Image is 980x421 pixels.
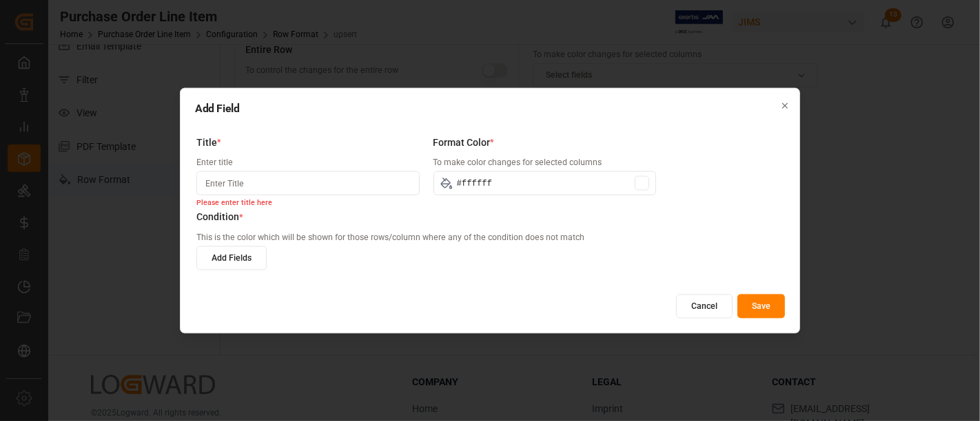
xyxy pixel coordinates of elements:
button: Save [737,294,785,318]
p: To make color changes for selected columns [433,157,657,169]
button: Cancel [676,294,733,318]
p: This is the color which will be shown for those rows/column where any of the condition does not m... [196,231,771,244]
input: Enter Title [196,171,420,195]
button: Add Fields [196,246,267,270]
h2: Add Field [195,103,785,114]
span: Condition [196,210,239,224]
span: Title [196,135,217,149]
p: Enter title [196,157,420,169]
small: Please enter title here [196,197,420,210]
span: Format Color [433,135,491,149]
